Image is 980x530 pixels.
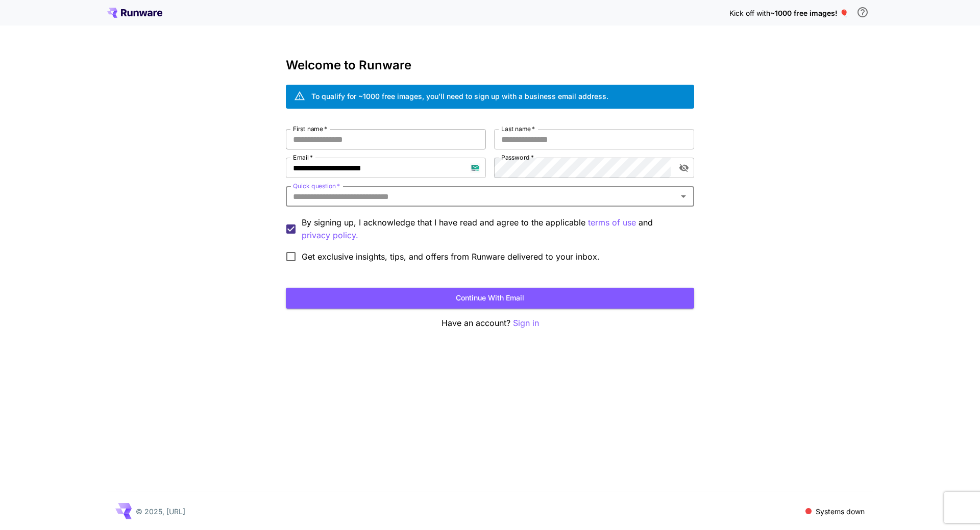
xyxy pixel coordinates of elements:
[770,9,848,17] span: ~1000 free images! 🎈
[676,189,691,204] button: Open
[513,317,539,330] button: Sign in
[729,9,770,17] span: Kick off with
[136,506,185,517] p: © 2025, [URL]
[501,153,534,162] label: Password
[816,506,865,517] p: Systems down
[293,124,327,133] label: First name
[293,182,340,190] label: Quick question
[302,216,686,242] p: By signing up, I acknowledge that I have read and agree to the applicable and
[293,153,313,162] label: Email
[501,124,535,133] label: Last name
[588,216,636,229] p: terms of use
[302,229,358,242] p: privacy policy.
[302,229,358,242] button: By signing up, I acknowledge that I have read and agree to the applicable terms of use and
[302,250,600,263] span: Get exclusive insights, tips, and offers from Runware delivered to your inbox.
[286,58,694,72] h3: Welcome to Runware
[286,317,694,330] p: Have an account?
[286,288,694,309] button: Continue with email
[852,2,873,22] button: In order to qualify for free credit, you need to sign up with a business email address and click ...
[588,216,636,229] button: By signing up, I acknowledge that I have read and agree to the applicable and privacy policy.
[675,159,693,177] button: toggle password visibility
[311,91,608,102] div: To qualify for ~1000 free images, you’ll need to sign up with a business email address.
